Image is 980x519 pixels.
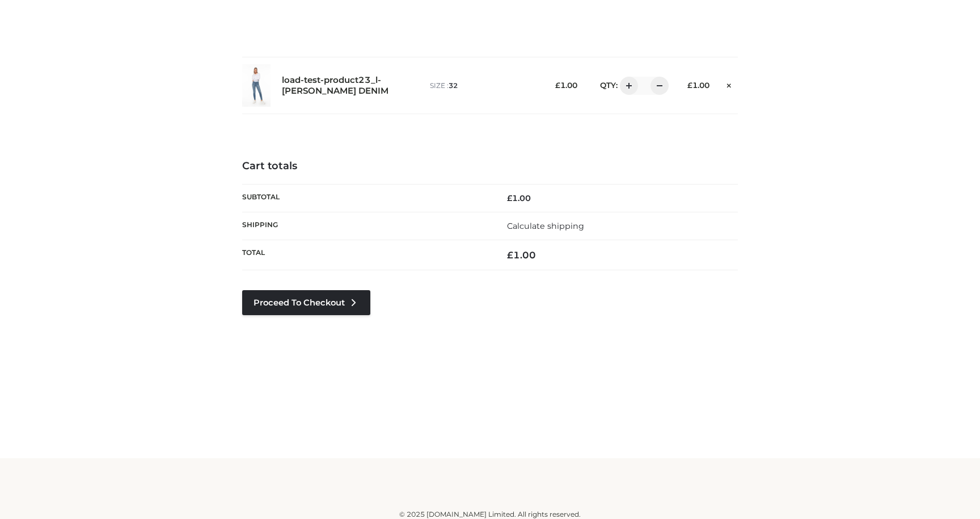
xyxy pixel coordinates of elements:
[242,160,738,173] h4: Cart totals
[507,221,584,231] a: Calculate shipping
[721,77,738,91] a: Remove this item
[687,81,709,90] bdi: 1.00
[589,77,665,95] div: QTY:
[507,249,536,261] bdi: 1.00
[242,184,490,212] th: Subtotal
[555,81,577,90] bdi: 1.00
[555,81,560,90] span: £
[507,193,531,203] bdi: 1.00
[242,212,490,240] th: Shipping
[449,81,458,90] span: 32
[507,193,512,203] span: £
[242,240,490,270] th: Total
[507,249,513,261] span: £
[687,81,692,90] span: £
[282,75,405,97] a: load-test-product23_l-[PERSON_NAME] DENIM
[242,290,370,315] a: Proceed to Checkout
[430,81,533,91] p: size :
